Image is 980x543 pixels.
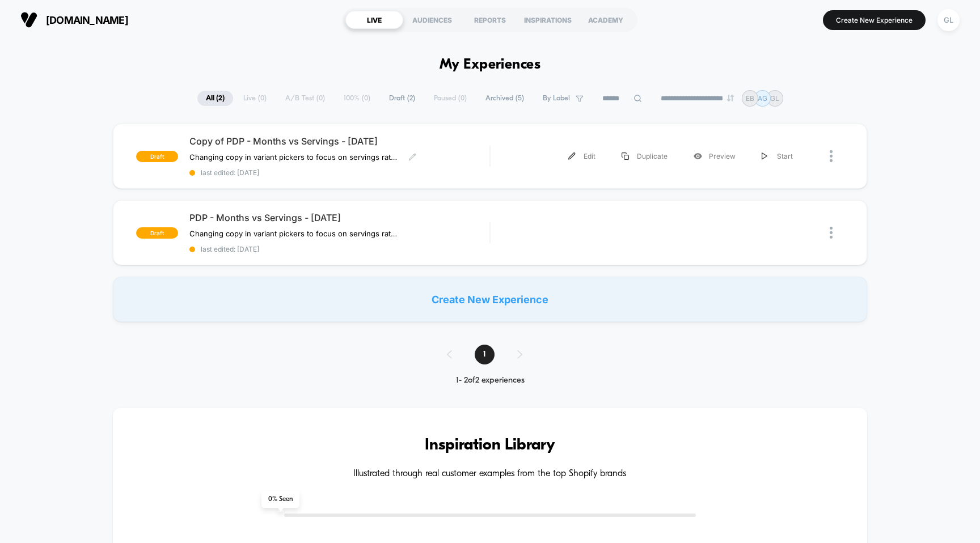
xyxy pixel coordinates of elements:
span: Changing copy in variant pickers to focus on servings rather than months, to get people thinking ... [189,152,400,162]
span: Changing copy in variant pickers to focus on servings rather than months, to get people thinking ... [189,229,400,238]
div: 1 - 2 of 2 experiences [436,376,545,385]
span: Copy of PDP - Months vs Servings - [DATE] [189,135,490,147]
div: REPORTS [461,11,519,29]
span: Draft ( 2 ) [381,91,424,106]
div: Create New Experience [113,277,868,322]
p: GL [770,94,779,103]
div: Preview [681,143,749,169]
div: INSPIRATIONS [519,11,577,29]
img: end [727,95,734,101]
div: AUDIENCES [403,11,461,29]
img: menu [762,152,767,160]
img: close [830,150,833,162]
span: [DOMAIN_NAME] [46,14,128,26]
p: EB [746,94,754,103]
h1: My Experiences [440,57,541,73]
button: Create New Experience [823,10,926,30]
img: menu [622,152,629,160]
span: last edited: [DATE] [189,245,490,253]
span: PDP - Months vs Servings - [DATE] [189,212,490,223]
h3: Inspiration Library [147,436,834,455]
span: draft [136,151,178,162]
div: ACADEMY [577,11,635,29]
span: last edited: [DATE] [189,168,490,177]
span: draft [136,227,178,239]
h4: Illustrated through real customer examples from the top Shopify brands [147,469,834,480]
span: Archived ( 5 ) [477,91,533,106]
span: 0 % Seen [261,491,299,508]
button: [DOMAIN_NAME] [17,11,132,29]
p: AG [758,94,767,103]
div: Duplicate [609,143,681,169]
span: 1 [475,345,495,364]
div: LIVE [345,11,403,29]
div: GL [937,9,960,31]
img: close [830,227,833,239]
button: GL [934,9,963,32]
div: Start [749,143,806,169]
div: Edit [555,143,609,169]
span: By Label [543,94,570,103]
img: Visually logo [20,11,37,28]
span: All ( 2 ) [197,91,233,106]
img: menu [568,152,576,160]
